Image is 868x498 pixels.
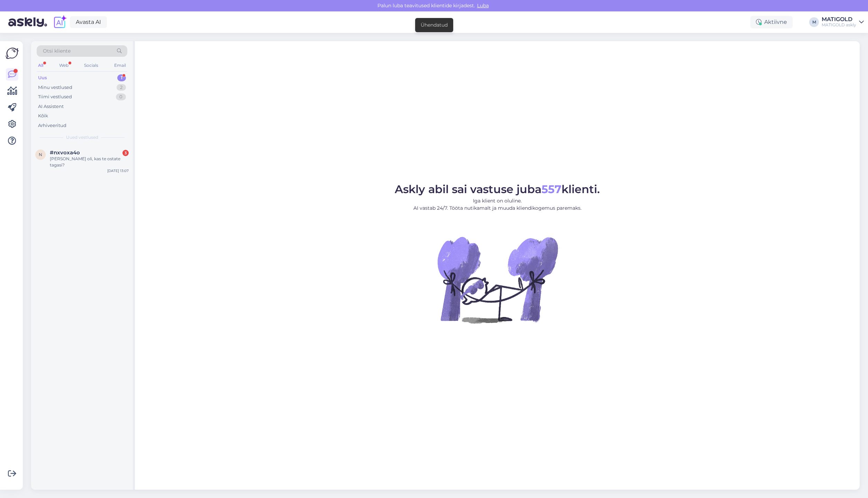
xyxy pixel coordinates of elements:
span: Askly abil sai vastuse juba klienti. [395,182,600,196]
img: explore-ai [53,15,67,29]
div: 3 [122,150,129,156]
div: Ühendatud [421,21,448,29]
div: Email [113,61,127,70]
div: [DATE] 13:07 [107,168,129,173]
div: [PERSON_NAME] oli, kas te ostate tagasi? [50,156,129,168]
div: Socials [83,61,100,70]
div: MATIGOLD [822,17,856,22]
div: M [809,17,819,27]
div: Minu vestlused [38,84,72,91]
div: Web [58,61,70,70]
p: Iga klient on oluline. AI vastab 24/7. Tööta nutikamalt ja muuda kliendikogemus paremaks. [395,197,600,212]
span: Luba [475,2,491,9]
div: Aktiivne [750,16,793,28]
div: MATIGOLD askly [822,22,856,28]
a: MATIGOLDMATIGOLD askly [822,17,864,28]
div: Tiimi vestlused [38,93,72,100]
span: Otsi kliente [43,47,71,55]
div: 0 [116,93,126,100]
span: #nxvoxa4o [50,150,80,156]
img: No Chat active [435,217,560,342]
a: Avasta AI [70,16,107,28]
div: AI Assistent [38,103,64,110]
div: 1 [117,74,126,81]
div: All [37,61,45,70]
span: Uued vestlused [66,134,98,141]
div: 2 [117,84,126,91]
div: Uus [38,74,47,81]
div: Kõik [38,112,48,119]
div: Arhiveeritud [38,122,66,129]
img: Askly Logo [6,47,19,60]
span: n [39,152,42,157]
b: 557 [541,182,561,196]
